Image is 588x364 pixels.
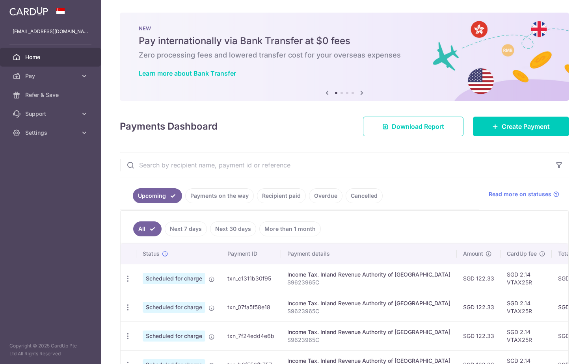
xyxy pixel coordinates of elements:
[537,340,580,360] iframe: Opens a widget where you can find more information
[473,117,569,136] a: Create Payment
[507,250,537,258] span: CardUp fee
[392,122,444,131] span: Download Report
[287,336,450,344] p: S9623965C
[363,117,463,136] a: Download Report
[463,250,483,258] span: Amount
[287,307,450,315] p: S9623965C
[143,250,160,258] span: Status
[457,264,501,293] td: SGD 122.33
[139,50,550,60] h6: Zero processing fees and lowered transfer cost for your overseas expenses
[139,69,236,77] a: Learn more about Bank Transfer
[120,152,550,178] input: Search by recipient name, payment id or reference
[259,221,321,236] a: More than 1 month
[489,190,551,198] span: Read more on statuses
[139,25,550,32] p: NEW
[501,321,552,350] td: SGD 2.14 VTAX25R
[25,91,77,99] span: Refer & Save
[309,188,342,203] a: Overdue
[501,293,552,321] td: SGD 2.14 VTAX25R
[25,110,77,118] span: Support
[457,321,501,350] td: SGD 122.33
[165,221,207,236] a: Next 7 days
[457,293,501,321] td: SGD 122.33
[13,28,88,35] p: [EMAIL_ADDRESS][DOMAIN_NAME]
[120,13,569,101] img: Bank transfer banner
[221,293,281,321] td: txn_07fa5f58e18
[257,188,306,203] a: Recipient paid
[281,243,457,264] th: Payment details
[221,264,281,293] td: txn_c1311b30f95
[185,188,254,203] a: Payments on the way
[139,35,550,47] h5: Pay internationally via Bank Transfer at $0 fees
[287,328,450,336] div: Income Tax. Inland Revenue Authority of [GEOGRAPHIC_DATA]
[133,188,182,203] a: Upcoming
[221,243,281,264] th: Payment ID
[133,221,162,236] a: All
[287,271,450,279] div: Income Tax. Inland Revenue Authority of [GEOGRAPHIC_DATA]
[221,321,281,350] td: txn_7f24edd4e6b
[558,250,584,258] span: Total amt.
[9,6,48,16] img: CardUp
[501,264,552,293] td: SGD 2.14 VTAX25R
[25,53,77,61] span: Home
[25,129,77,137] span: Settings
[143,331,205,342] span: Scheduled for charge
[143,302,205,313] span: Scheduled for charge
[287,279,450,286] p: S9623965C
[143,273,205,284] span: Scheduled for charge
[489,190,559,198] a: Read more on statuses
[120,119,218,134] h4: Payments Dashboard
[502,122,550,131] span: Create Payment
[210,221,256,236] a: Next 30 days
[25,72,77,80] span: Pay
[287,299,450,307] div: Income Tax. Inland Revenue Authority of [GEOGRAPHIC_DATA]
[346,188,383,203] a: Cancelled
